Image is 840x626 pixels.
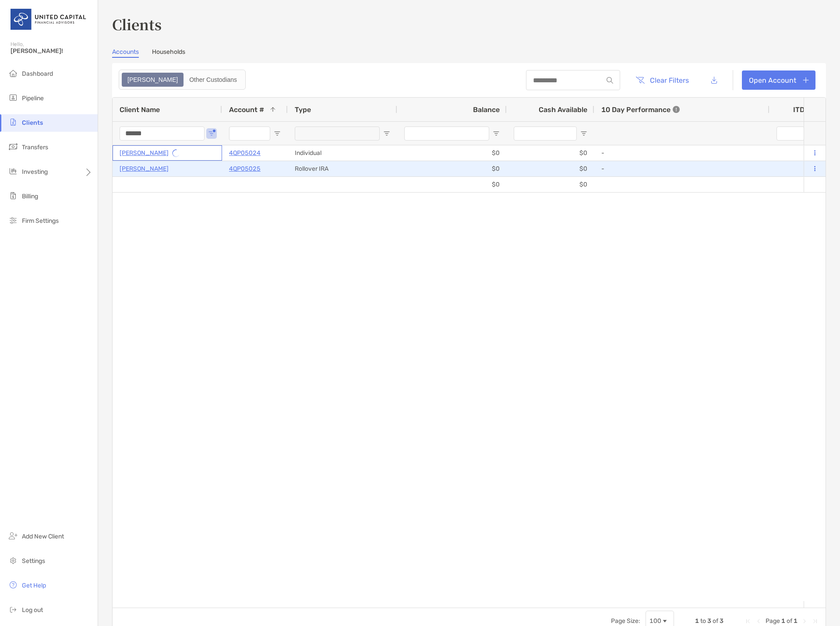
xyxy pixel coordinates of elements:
button: Open Filter Menu [493,130,500,137]
input: Account # Filter Input [229,127,270,141]
div: $0 [507,161,594,176]
a: [PERSON_NAME] [120,163,169,174]
span: 1 [794,617,798,625]
div: Next Page [801,618,808,625]
span: Page [766,617,780,625]
div: Last Page [812,618,819,625]
a: Open Account [742,70,815,90]
span: Billing [22,193,38,200]
span: Clients [22,119,43,127]
div: $0 [397,177,507,192]
button: Open Filter Menu [208,130,215,137]
span: Investing [22,168,48,176]
span: 3 [707,617,711,625]
span: Transfers [22,144,48,151]
span: Add New Client [22,533,64,540]
input: Cash Available Filter Input [514,127,577,141]
button: Open Filter Menu [383,130,390,137]
span: Cash Available [539,106,587,114]
a: 4QP05024 [229,148,261,158]
div: 0% [769,145,822,161]
span: Account # [229,106,264,114]
img: clients icon [8,117,18,127]
div: Page Size: [611,617,640,625]
div: $0 [397,161,507,176]
a: Households [152,48,185,58]
input: Client Name Filter Input [120,127,205,141]
span: 3 [720,617,724,625]
img: dashboard icon [8,68,18,78]
span: Type [295,106,311,114]
div: $0 [507,145,594,161]
span: Balance [473,106,500,114]
div: Zoe [123,74,183,86]
div: Previous Page [755,618,762,625]
img: pipeline icon [8,92,18,103]
div: Rollover IRA [288,161,397,176]
span: Get Help [22,582,46,589]
div: First Page [745,618,752,625]
a: [PERSON_NAME] [120,148,169,158]
input: ITD Filter Input [776,127,805,141]
img: billing icon [8,190,18,201]
div: Other Custodians [184,74,242,86]
span: 1 [695,617,699,625]
span: Settings [22,557,45,565]
div: - [601,146,762,160]
span: Pipeline [22,95,44,102]
img: settings icon [8,555,18,566]
span: of [787,617,792,625]
h3: Clients [112,14,826,34]
input: Balance Filter Input [404,127,489,141]
img: input icon [607,77,613,84]
span: Firm Settings [22,217,59,225]
button: Clear Filters [629,70,695,90]
span: of [713,617,718,625]
img: get-help icon [8,580,18,590]
div: 100 [649,617,661,625]
a: 4QP05025 [229,163,261,174]
div: ITD [793,106,815,114]
div: 0% [769,161,822,176]
span: to [700,617,706,625]
img: firm-settings icon [8,215,18,225]
div: - [601,162,762,176]
div: $0 [397,145,507,161]
img: add_new_client icon [8,531,18,541]
span: Client Name [120,106,160,114]
div: $0 [507,177,594,192]
div: 10 Day Performance [601,98,680,121]
img: logout icon [8,604,18,615]
div: Individual [288,145,397,161]
span: 1 [781,617,785,625]
img: transfers icon [8,141,18,152]
img: United Capital Logo [11,4,87,35]
span: Dashboard [22,70,53,77]
a: Accounts [112,48,139,58]
button: Open Filter Menu [580,130,587,137]
img: investing icon [8,166,18,176]
button: Open Filter Menu [274,130,281,137]
span: Log out [22,606,43,614]
div: segmented control [119,70,246,90]
span: [PERSON_NAME]! [11,47,92,55]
